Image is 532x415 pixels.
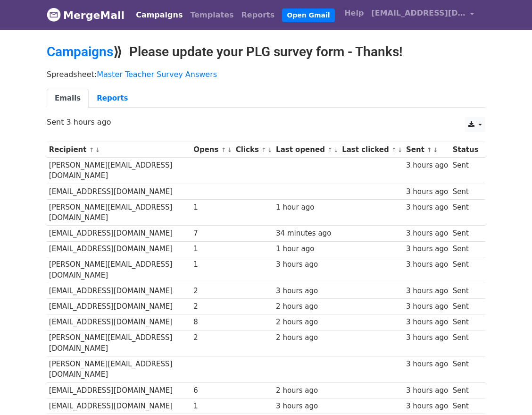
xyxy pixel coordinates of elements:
[327,146,332,153] a: ↑
[47,44,113,59] a: Campaigns
[193,286,231,296] div: 2
[450,330,481,356] td: Sent
[193,401,231,412] div: 1
[193,202,231,213] div: 1
[276,385,337,396] div: 2 hours ago
[47,299,191,314] td: [EMAIL_ADDRESS][DOMAIN_NAME]
[47,5,125,25] a: MergeMail
[47,314,191,330] td: [EMAIL_ADDRESS][DOMAIN_NAME]
[97,70,217,79] a: Master Teacher Survey Answers
[450,382,481,398] td: Sent
[282,8,334,22] a: Open Gmail
[47,398,191,414] td: [EMAIL_ADDRESS][DOMAIN_NAME]
[95,146,100,153] a: ↓
[186,6,237,25] a: Templates
[406,202,448,213] div: 3 hours ago
[276,244,337,254] div: 1 hour ago
[485,370,532,415] iframe: Chat Widget
[193,244,231,254] div: 1
[47,226,191,241] td: [EMAIL_ADDRESS][DOMAIN_NAME]
[47,8,61,22] img: MergeMail logo
[406,301,448,312] div: 3 hours ago
[427,146,432,153] a: ↑
[193,228,231,239] div: 7
[450,398,481,414] td: Sent
[276,286,337,296] div: 3 hours ago
[450,158,481,184] td: Sent
[132,6,186,25] a: Campaigns
[404,142,450,158] th: Sent
[276,228,337,239] div: 34 minutes ago
[47,44,485,60] h2: ⟫ Please update your PLG survey form - Thanks!
[450,142,481,158] th: Status
[406,259,448,270] div: 3 hours ago
[47,117,485,127] p: Sent 3 hours ago
[193,317,231,328] div: 8
[193,301,231,312] div: 2
[267,146,273,153] a: ↓
[233,142,274,158] th: Clicks
[391,146,397,153] a: ↑
[47,142,191,158] th: Recipient
[193,385,231,396] div: 6
[238,6,279,25] a: Reports
[398,146,403,153] a: ↓
[47,89,89,108] a: Emails
[47,241,191,257] td: [EMAIL_ADDRESS][DOMAIN_NAME]
[340,142,404,158] th: Last clicked
[276,401,337,412] div: 3 hours ago
[341,4,367,23] a: Help
[406,186,448,197] div: 3 hours ago
[89,89,136,108] a: Reports
[227,146,232,153] a: ↓
[406,286,448,296] div: 3 hours ago
[450,184,481,199] td: Sent
[406,228,448,239] div: 3 hours ago
[276,332,337,343] div: 2 hours ago
[450,199,481,226] td: Sent
[221,146,226,153] a: ↑
[193,332,231,343] div: 2
[371,8,465,19] span: [EMAIL_ADDRESS][DOMAIN_NAME]
[47,382,191,398] td: [EMAIL_ADDRESS][DOMAIN_NAME]
[89,146,94,153] a: ↑
[47,283,191,299] td: [EMAIL_ADDRESS][DOMAIN_NAME]
[367,4,478,26] a: [EMAIL_ADDRESS][DOMAIN_NAME]
[406,332,448,343] div: 3 hours ago
[406,160,448,171] div: 3 hours ago
[406,385,448,396] div: 3 hours ago
[276,317,337,328] div: 2 hours ago
[450,283,481,299] td: Sent
[406,401,448,412] div: 3 hours ago
[47,69,485,79] p: Spreadsheet:
[276,301,337,312] div: 2 hours ago
[191,142,233,158] th: Opens
[450,257,481,283] td: Sent
[47,199,191,226] td: [PERSON_NAME][EMAIL_ADDRESS][DOMAIN_NAME]
[261,146,266,153] a: ↑
[333,146,339,153] a: ↓
[47,330,191,356] td: [PERSON_NAME][EMAIL_ADDRESS][DOMAIN_NAME]
[47,257,191,283] td: [PERSON_NAME][EMAIL_ADDRESS][DOMAIN_NAME]
[450,226,481,241] td: Sent
[406,359,448,370] div: 3 hours ago
[450,241,481,257] td: Sent
[193,259,231,270] div: 1
[406,244,448,254] div: 3 hours ago
[450,314,481,330] td: Sent
[47,356,191,383] td: [PERSON_NAME][EMAIL_ADDRESS][DOMAIN_NAME]
[450,356,481,383] td: Sent
[276,259,337,270] div: 3 hours ago
[276,202,337,213] div: 1 hour ago
[450,299,481,314] td: Sent
[406,317,448,328] div: 3 hours ago
[274,142,340,158] th: Last opened
[47,158,191,184] td: [PERSON_NAME][EMAIL_ADDRESS][DOMAIN_NAME]
[47,184,191,199] td: [EMAIL_ADDRESS][DOMAIN_NAME]
[433,146,438,153] a: ↓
